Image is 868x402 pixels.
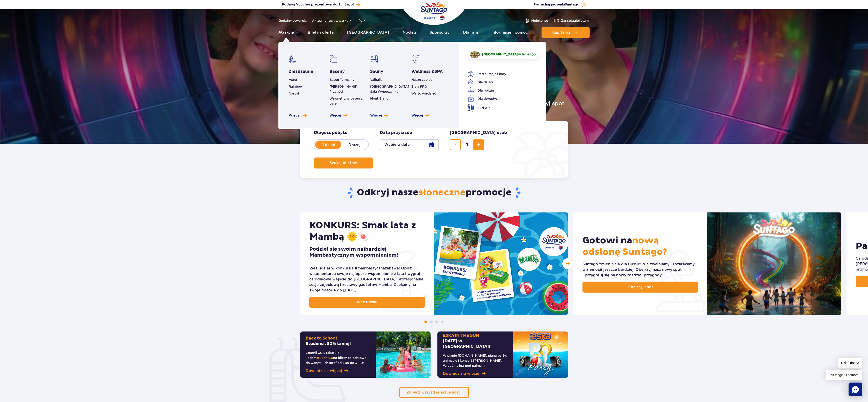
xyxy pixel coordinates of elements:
[463,27,478,38] a: Dla firm
[443,333,479,338] span: ESKA IN THE SUN
[467,49,539,60] a: [GEOGRAPHIC_DATA]wJamango!
[278,18,307,23] a: Godziny otwarcia
[554,18,590,23] a: Zarządzajbiletami
[482,52,518,56] span: [GEOGRAPHIC_DATA]
[306,350,370,365] p: Zgarnij 30% rabatu z kodem na bilety całodniowe do wszystkich stref od 1.09 do 31.10!
[306,336,337,341] span: Back to School
[341,140,367,149] label: Dłużej
[289,92,299,95] a: Narval
[443,353,507,368] p: W planie [DOMAIN_NAME]. piana party, animacje i koncert [PERSON_NAME]. Wrzuć na luz pod palmami!
[300,187,568,199] h2: Odkryj nasze promocje
[278,27,294,38] a: Atrakcje
[443,371,479,376] span: Dowiedz się więcej
[562,258,573,269] div: Następny slajd
[314,158,373,168] button: Szukaj biletów
[582,235,698,258] h2: Gotowi na
[370,69,383,74] a: Sauny
[411,85,427,88] a: Ziaja PRO
[849,383,862,396] div: Chat
[370,113,382,118] span: Więcej
[491,27,528,38] a: Informacje i pomoc
[289,69,313,74] a: Zjeżdżalnie
[434,69,443,74] span: SPA
[357,299,377,305] span: Weź udział
[289,113,300,118] span: Więcej
[411,92,436,95] a: Warto wiedzieć
[329,113,347,118] a: Zobacz więcej basenów
[309,297,425,308] a: Weź udział
[443,333,507,349] h2: [DATE] w [GEOGRAPHIC_DATA]!
[450,130,507,136] span: [GEOGRAPHIC_DATA] osób
[838,358,862,368] span: Dzień dobry!
[306,368,342,374] span: Dowiedz się więcej
[467,87,532,94] a: Dla rodzin
[359,18,367,23] button: pl
[370,78,383,81] a: Valhalla
[534,2,579,7] span: Posłuchaj piosenki
[582,261,698,278] div: Suntago zmienia się dla Ciebie! Nie zwalniamy i rozkręcamy wir emocji jeszcze bardziej. Obejrzyj ...
[477,105,490,110] span: Surf Air
[826,370,862,380] span: Jak mogę Ci pomóc?
[282,2,354,7] span: Podaruj Voucher prezentowy do Suntago!
[289,85,303,88] a: Rainbow
[467,71,532,77] a: Restauracje i bary
[411,113,423,118] span: Więcej
[430,27,449,38] a: Sponsorzy
[316,140,342,149] label: 1 dzień
[418,187,466,198] span: słoneczne
[306,336,370,347] h2: Studenci: 30% taniej!
[467,95,532,102] a: Dla dorosłych
[524,18,548,23] a: Mojekonto
[300,121,568,178] form: Planowanie wizyty w Park of Poland
[329,85,358,93] a: [PERSON_NAME] Przygód
[552,30,570,35] span: Kup teraz
[411,69,443,74] a: Wellness &SPA
[628,284,653,290] span: Obejrzyj spot
[513,331,568,378] img: ESKA IN THE SUN6 września w Suntago!
[347,27,389,38] a: [GEOGRAPHIC_DATA]
[312,19,353,22] button: Aktualny ruch w parku
[542,27,590,38] button: Kup teraz
[707,212,841,315] img: Gotowi na nową odsłonę Suntago?
[565,3,579,6] span: Suntago
[309,220,425,243] h2: KONKURS: Smak lata z Mambą 🌞🍬
[309,266,425,293] div: Weź udział w konkursie #mambastycznazabawa! Opisz w komentarzu swoje najlepsze wspomnienie z lata...
[316,356,333,360] span: student30
[473,139,484,150] button: dodaj bilet
[289,78,297,81] a: Aster
[308,27,334,38] a: Bilety i oferta
[534,2,586,7] button: Posłuchaj piosenkiSuntago
[329,113,341,118] span: Więcej
[467,79,532,85] a: Dla dzieci
[582,235,667,258] span: nową odsłonę Suntago?
[450,139,461,150] button: usuń bilet
[370,113,388,118] a: Zobacz więcej saun
[289,113,307,118] a: Zobacz więcej zjeżdżalni
[403,27,416,38] a: Nocleg
[411,69,443,74] span: Wellness &
[330,161,357,165] span: Szukaj biletów
[380,139,439,150] button: Wybierz datę
[370,97,388,100] a: Mont Blanc
[380,130,412,136] span: Data przyjazdu
[329,78,354,81] a: Basen Termalny
[411,113,429,118] a: Zobacz więcej Wellness & SPA
[411,78,433,81] a: Nasze zabiegi
[467,104,532,112] a: Surf Air
[329,69,345,74] a: Baseny
[306,368,370,374] a: Dowiedz się więcej
[482,52,536,57] span: w !
[376,331,431,378] img: Back to SchoolStudenci: 30% taniej!
[434,212,568,315] img: KONKURS: Smak lata z Mambą 🌞🍬
[370,85,409,93] a: [DEMOGRAPHIC_DATA] Sala Wypoczynku
[443,371,507,376] a: Dowiedz się więcej
[399,387,469,398] a: Zobacz wszystkie aktualności
[521,52,536,56] span: Jamango
[461,139,472,150] input: liczba biletów
[329,97,363,105] a: Wewnętrzny basen z barem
